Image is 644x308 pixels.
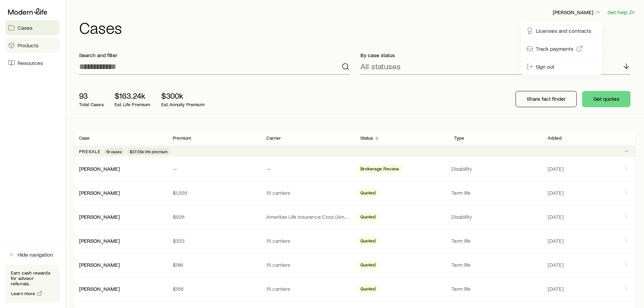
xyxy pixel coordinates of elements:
span: Cases [18,24,32,31]
span: Track payments [536,45,573,52]
p: All statuses [360,62,401,71]
span: Sign out [536,63,554,70]
a: [PERSON_NAME] [79,237,120,244]
span: 19 cases [106,149,122,154]
span: Resources [18,60,43,66]
p: 15 carriers [266,285,349,292]
span: Brokerage Review [360,166,399,173]
a: Products [5,38,59,53]
p: Total Cases [79,102,104,107]
p: Added [548,135,562,141]
button: Hide navigation [5,247,59,262]
button: Get quotes [582,91,630,107]
span: [DATE] [548,165,564,172]
div: Earn cash rewards for advisor referrals.Learn more [5,265,59,303]
p: $926 [173,213,256,220]
span: [DATE] [548,285,564,292]
p: $300k [161,91,205,100]
button: [PERSON_NAME] [552,8,602,17]
span: [DATE] [548,189,564,196]
span: Quoted [360,238,376,245]
p: — [266,165,349,172]
p: $1,929 [173,189,256,196]
p: $163.24k [115,91,150,100]
div: [PERSON_NAME] [79,213,120,220]
p: 93 [79,91,104,100]
a: [PERSON_NAME] [79,261,120,268]
p: Search and filter [79,52,350,58]
span: Learn more [11,291,35,296]
p: Case [79,135,90,141]
p: Type [454,135,464,141]
p: Presale [79,149,101,154]
span: Quoted [360,214,376,221]
span: Quoted [360,286,376,293]
p: Disability [451,165,540,172]
p: Ameritas Life Insurance Corp. (Ameritas) [266,213,349,220]
h1: Cases [79,19,636,35]
span: [DATE] [548,213,564,220]
p: Status [360,135,373,141]
span: Quoted [360,190,376,197]
a: Cases [5,20,59,35]
a: Resources [5,55,59,70]
div: [PERSON_NAME] [79,165,120,172]
a: [PERSON_NAME] [79,189,120,196]
div: [PERSON_NAME] [79,285,120,292]
a: Licenses and contracts [524,25,599,37]
span: Quoted [360,262,376,269]
p: Share fact finder [527,95,566,102]
p: Term life [451,261,540,268]
span: Products [18,42,39,49]
p: 15 carriers [266,189,349,196]
p: Carrier [266,135,281,141]
p: 15 carriers [266,261,349,268]
p: $186 [173,261,256,268]
button: Sign out [524,61,599,73]
p: Premium [173,135,191,141]
div: [PERSON_NAME] [79,189,120,196]
div: [PERSON_NAME] [79,237,120,244]
button: Get help [607,8,636,16]
p: Term life [451,285,540,292]
a: [PERSON_NAME] [79,213,120,220]
span: Licenses and contracts [536,27,591,34]
p: [PERSON_NAME] [553,9,601,16]
p: $156 [173,285,256,292]
p: By case status [360,52,631,58]
span: [DATE] [548,261,564,268]
button: Share fact finder [516,91,577,107]
a: [PERSON_NAME] [79,285,120,292]
span: $37.05k life premium [130,149,168,154]
div: [PERSON_NAME] [79,261,120,268]
p: Est. Annuity Premium [161,102,205,107]
span: [DATE] [548,237,564,244]
p: 15 carriers [266,237,349,244]
p: Est. Life Premium [115,102,150,107]
p: Term life [451,237,540,244]
p: $323 [173,237,256,244]
p: Earn cash rewards for advisor referrals. [11,270,54,286]
span: Hide navigation [18,251,53,258]
p: — [173,165,256,172]
a: Track payments [524,43,599,55]
p: Term life [451,189,540,196]
p: Disability [451,213,540,220]
a: [PERSON_NAME] [79,165,120,172]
